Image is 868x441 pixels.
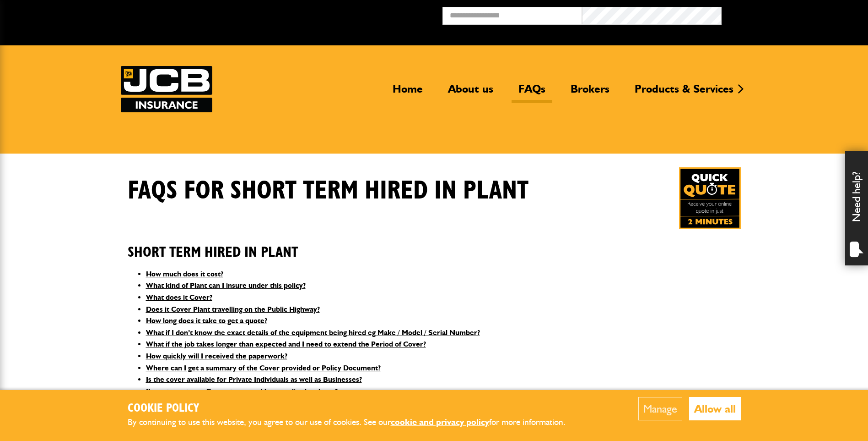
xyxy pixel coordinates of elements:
div: Need help? [845,151,868,265]
button: Broker Login [722,7,861,21]
a: How long does it take to get a quote? [146,316,267,325]
a: How quickly will I received the paperwork? [146,352,287,360]
a: I’m not great on a Computer – can I buy a policy by phone? [146,387,338,396]
a: Products & Services [628,82,740,103]
a: Does it Cover Plant travelling on the Public Highway? [146,305,320,314]
a: JCB Insurance Services [121,66,212,112]
a: Is the cover available for Private Individuals as well as Businesses? [146,375,362,384]
a: What if the job takes longer than expected and I need to extend the Period of Cover? [146,340,426,348]
a: What kind of Plant can I insure under this policy? [146,281,306,290]
a: Get your insurance quote in just 2-minutes [679,167,741,229]
a: About us [441,82,500,103]
a: How much does it cost? [146,270,223,278]
a: Home [386,82,430,103]
a: cookie and privacy policy [391,417,489,427]
a: Where can I get a summary of the Cover provided or Policy Document? [146,364,381,372]
button: Manage [638,397,682,420]
a: What does it Cover? [146,293,212,302]
h2: Short Term Hired In Plant [128,230,741,261]
a: FAQs [512,82,552,103]
img: Quick Quote [679,167,741,229]
img: JCB Insurance Services logo [121,66,212,112]
h2: Cookie Policy [128,402,581,416]
h1: FAQS for Short Term Hired In Plant [128,176,528,206]
p: By continuing to use this website, you agree to our use of cookies. See our for more information. [128,415,581,430]
a: Brokers [564,82,616,103]
button: Allow all [689,397,741,420]
a: What if I don’t know the exact details of the equipment being hired eg Make / Model / Serial Number? [146,328,480,337]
